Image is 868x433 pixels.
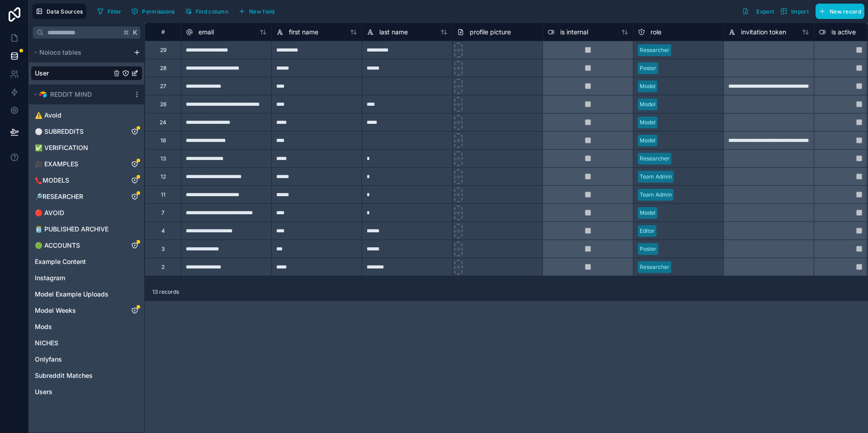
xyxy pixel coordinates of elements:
[289,28,318,37] span: first name
[235,5,278,18] button: New field
[640,82,656,90] div: Model
[640,173,672,181] div: Team Admin
[756,8,774,15] span: Export
[132,29,138,36] span: K
[830,8,861,15] span: New record
[640,209,656,217] div: Model
[739,4,777,19] button: Export
[47,8,83,15] span: Data Sources
[741,28,786,37] span: invitation token
[161,245,165,253] div: 3
[196,8,228,15] span: Find column
[160,119,166,126] div: 24
[560,28,588,37] span: is internal
[160,47,166,54] div: 29
[33,4,86,19] button: Data Sources
[470,28,511,37] span: profile picture
[640,46,670,54] div: Researcher
[160,173,166,180] div: 12
[160,155,166,162] div: 13
[640,155,670,163] div: Researcher
[812,4,864,19] a: New record
[640,118,656,127] div: Model
[640,227,655,235] div: Editor
[640,100,656,108] div: Model
[791,8,809,15] span: Import
[640,191,672,199] div: Team Admin
[640,64,656,72] div: Poster
[152,28,174,35] div: #
[160,65,166,72] div: 28
[160,83,166,90] div: 27
[128,5,178,18] button: Permissions
[640,136,656,145] div: Model
[249,8,275,15] span: New field
[816,4,864,19] button: New record
[108,8,122,15] span: Filter
[161,191,165,198] div: 11
[161,209,165,216] div: 7
[640,263,670,271] div: Researcher
[161,264,165,271] div: 2
[152,288,179,296] span: 13 records
[182,5,231,18] button: Find column
[651,28,661,37] span: role
[198,28,214,37] span: email
[777,4,812,19] button: Import
[640,245,656,253] div: Poster
[160,101,166,108] div: 26
[160,137,166,144] div: 16
[142,8,175,15] span: Permissions
[94,5,125,18] button: Filter
[831,28,856,37] span: is active
[379,28,408,37] span: last name
[128,5,181,18] a: Permissions
[161,227,165,235] div: 4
